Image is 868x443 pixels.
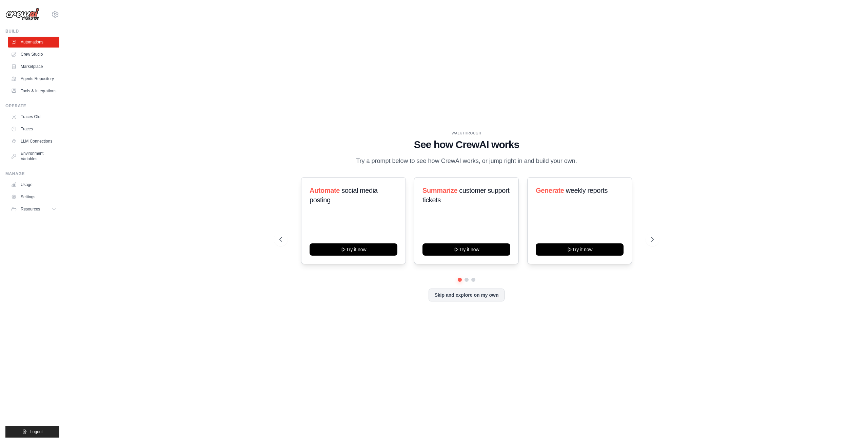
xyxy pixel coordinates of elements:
div: Operate [5,103,59,109]
a: LLM Connections [8,136,59,147]
a: Traces [8,124,59,134]
div: Manage [5,171,59,177]
a: Automations [8,37,59,48]
button: Try it now [422,243,510,256]
a: Marketplace [8,61,59,72]
button: Resources [8,204,59,215]
span: customer support tickets [422,187,509,204]
a: Traces Old [8,111,59,122]
a: Environment Variables [8,148,59,164]
a: Crew Studio [8,49,59,60]
span: Resources [21,206,40,212]
h1: See how CrewAI works [279,139,654,151]
span: social media posting [310,187,378,204]
span: Summarize [422,187,457,194]
button: Try it now [536,243,624,256]
span: weekly reports [566,187,607,194]
div: WALKTHROUGH [279,131,654,136]
a: Usage [8,179,59,190]
a: Settings [8,191,59,202]
span: Logout [30,429,43,435]
button: Skip and explore on my own [429,289,504,301]
a: Agents Repository [8,73,59,84]
button: Try it now [310,243,397,256]
span: Generate [536,187,564,194]
img: Logo [5,8,39,21]
a: Tools & Integrations [8,86,59,96]
p: Try a prompt below to see how CrewAI works, or jump right in and build your own. [353,156,580,166]
div: Build [5,29,59,34]
span: Automate [310,187,340,194]
button: Logout [5,426,59,438]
